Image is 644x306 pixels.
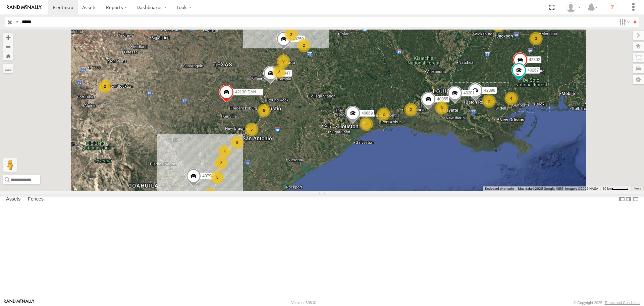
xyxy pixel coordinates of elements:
div: 9 [277,54,290,68]
div: 2 [284,28,298,41]
span: 40847 [279,71,290,76]
button: Zoom out [3,42,13,51]
div: Aurora Salinas [563,2,583,12]
div: 2 [214,156,228,170]
span: 40669 [362,111,373,116]
label: Measure [3,64,13,73]
div: 2 [98,80,112,93]
span: 40955 [437,97,448,101]
div: Version: 308.01 [291,301,317,305]
label: Dock Summary Table to the Right [625,194,632,204]
label: Assets [3,195,24,204]
i: ? [607,2,618,13]
span: 42302 [529,57,540,62]
div: © Copyright 2025 - [574,301,640,305]
span: 40201 [464,91,475,95]
label: Search Filter Options [616,17,631,27]
div: 2 [482,94,496,108]
button: Zoom Home [3,51,13,60]
label: Map Settings [633,75,644,84]
div: 5 [211,171,224,184]
div: 8 [230,136,244,149]
button: Map Scale: 50 km per 46 pixels [600,186,631,191]
label: Hide Summary Table [632,194,639,204]
button: Drag Pegman onto the map to open Street View [3,158,17,172]
div: 5 [245,123,258,136]
span: 42398 [484,88,495,93]
div: 5 [257,104,271,117]
a: Visit our Website [4,299,35,306]
img: rand-logo.svg [7,5,42,10]
span: 40250 [292,37,304,41]
div: 3 [435,101,448,115]
div: 3 [529,32,543,45]
span: 42138 DAÑADO [235,90,265,94]
label: Search Query [14,17,19,27]
div: 4 [504,92,518,105]
a: Terms (opens in new tab) [634,187,641,190]
span: 40794 [202,174,213,178]
div: 2 [297,39,311,52]
div: 250 [204,188,217,201]
div: 2 [404,103,418,116]
div: 2 [272,65,286,79]
button: Keyboard shortcuts [485,186,514,191]
label: Dock Summary Table to the Left [619,194,625,204]
button: Zoom in [3,33,13,42]
div: 2 [377,107,390,121]
span: 50 km [602,187,612,190]
div: 2 [360,117,373,131]
div: 4 [218,145,231,158]
span: Map data ©2025 Google, INEGI Imagery ©2025 NASA [518,187,598,190]
label: Fences [24,195,47,204]
a: Terms and Conditions [605,301,640,305]
span: 40267 [528,68,539,73]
